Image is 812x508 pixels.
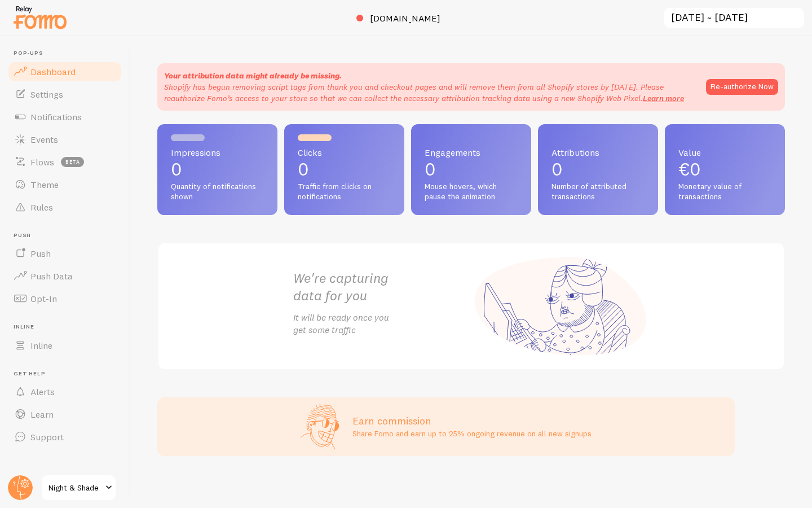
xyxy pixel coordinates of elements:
p: It will be ready once you get some traffic [293,311,471,337]
a: Push [7,242,123,265]
p: 0 [425,160,518,178]
span: Push Data [30,270,73,282]
span: Push [30,248,51,259]
span: Settings [30,89,63,100]
a: Learn more [643,93,684,103]
span: beta [61,157,84,167]
p: 0 [171,160,264,178]
span: Engagements [425,148,518,157]
img: fomo-relay-logo-orange.svg [12,3,68,32]
a: Dashboard [7,60,123,83]
p: 0 [551,160,645,178]
span: Push [14,232,123,239]
a: Support [7,426,123,448]
span: Alerts [30,386,55,397]
span: Rules [30,202,53,213]
span: Impressions [171,148,264,157]
strong: Your attribution data might already be missing. [164,71,342,81]
a: Events [7,128,123,151]
button: Re-authorize Now [706,79,778,95]
span: Learn [30,409,54,420]
span: Monetary value of transactions [678,182,771,202]
span: Quantity of notifications shown [171,182,264,202]
a: Push Data [7,265,123,287]
a: Theme [7,173,123,196]
a: Settings [7,83,123,106]
span: Night & Shade [48,481,102,494]
span: Inline [30,340,52,351]
span: Dashboard [30,66,76,77]
span: Value [678,148,771,157]
a: Learn [7,403,123,426]
h2: We're capturing data for you [293,269,471,304]
span: Get Help [14,370,123,378]
span: Traffic from clicks on notifications [298,182,391,202]
span: Opt-In [30,293,57,304]
a: Flows beta [7,151,123,173]
a: Rules [7,196,123,218]
span: Support [30,431,64,443]
span: Notifications [30,111,82,122]
span: Events [30,134,58,145]
span: Mouse hovers, which pause the animation [425,182,518,202]
span: Attributions [551,148,645,157]
span: Theme [30,179,59,190]
span: Number of attributed transactions [551,182,645,202]
span: Pop-ups [14,50,123,57]
p: Shopify has begun removing script tags from thank you and checkout pages and will remove them fro... [164,81,695,104]
p: Share Fomo and earn up to 25% ongoing revenue on all new signups [352,428,592,439]
p: 0 [298,160,391,178]
span: Inline [14,323,123,331]
a: Notifications [7,106,123,128]
span: €0 [678,158,701,180]
a: Inline [7,334,123,357]
span: Clicks [298,148,391,157]
span: Flows [30,156,54,168]
a: Opt-In [7,287,123,310]
a: Night & Shade [41,474,117,501]
h3: Earn commission [352,414,592,427]
a: Alerts [7,380,123,403]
